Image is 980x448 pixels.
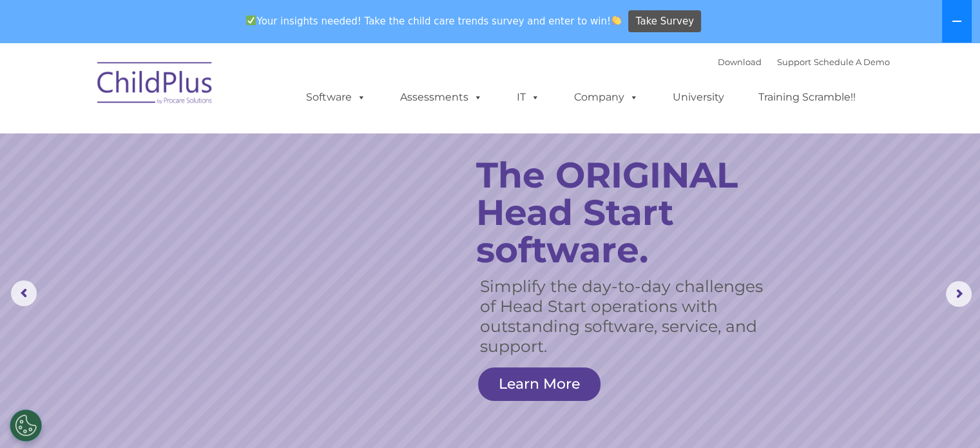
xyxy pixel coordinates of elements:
[628,10,701,33] a: Take Survey
[241,8,627,34] span: Your insights needed! Take the child care trends survey and enter to win!
[387,84,495,110] a: Assessments
[504,84,553,110] a: IT
[478,367,600,401] a: Learn More
[10,409,42,442] button: Cookies Settings
[293,84,379,110] a: Software
[561,84,651,110] a: Company
[718,57,762,67] a: Download
[636,10,694,33] span: Take Survey
[91,53,220,117] img: ChildPlus by Procare Solutions
[246,15,256,25] img: ✅
[660,84,737,110] a: University
[480,277,767,356] rs-layer: Simplify the day-to-day challenges of Head Start operations with outstanding software, service, a...
[777,57,811,67] a: Support
[718,57,890,67] font: |
[611,15,621,25] img: 👏
[476,157,782,269] rs-layer: The ORIGINAL Head Start software.
[745,84,869,110] a: Training Scramble!!
[814,57,890,67] a: Schedule A Demo
[179,138,234,148] span: Phone number
[179,85,218,95] span: Last name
